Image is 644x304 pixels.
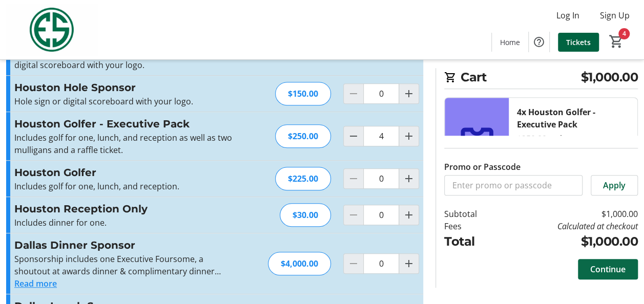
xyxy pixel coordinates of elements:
[500,37,520,48] span: Home
[592,7,638,24] button: Sign Up
[492,33,528,52] a: Home
[6,4,97,55] img: Evans Scholars Foundation's Logo
[275,124,331,148] div: $250.00
[517,106,629,131] div: 4x Houston Golfer - Executive Pack
[363,83,399,104] input: Houston Hole Sponsor Quantity
[363,168,399,189] input: Houston Golfer Quantity
[603,179,626,191] span: Apply
[500,232,638,251] td: $1,000.00
[399,84,419,103] button: Increment by one
[591,175,638,196] button: Apply
[600,9,630,21] span: Sign Up
[268,252,331,275] div: $4,000.00
[275,82,331,105] div: $150.00
[444,208,500,220] td: Subtotal
[500,220,638,232] td: Calculated at checkout
[14,180,238,192] p: Includes golf for one, lunch, and reception.
[280,203,331,227] div: $30.00
[399,126,419,146] button: Increment by one
[14,277,57,290] button: Read more
[344,126,363,146] button: Decrement by one
[590,263,626,275] span: Continue
[14,253,238,277] p: Sponsorship includes one Executive Foursome, a shoutout at awards dinner & complimentary dinner a...
[14,216,238,229] p: Includes dinner for one.
[444,232,500,251] td: Total
[566,37,591,48] span: Tickets
[14,95,238,107] p: Hole sign or digital scoreboard with your logo.
[14,132,238,156] p: Includes golf for one, lunch, and reception as well as two mulligans and a raffle ticket.
[275,167,331,190] div: $225.00
[14,237,238,253] h3: Dallas Dinner Sponsor
[399,254,419,273] button: Increment by one
[444,161,521,173] label: Promo or Passcode
[529,32,549,52] button: Help
[14,165,238,180] h3: Houston Golfer
[399,205,419,225] button: Increment by one
[517,133,565,145] div: $250.00 each
[607,32,626,51] button: Cart
[558,33,599,52] a: Tickets
[399,169,419,188] button: Increment by one
[363,205,399,225] input: Houston Reception Only Quantity
[444,175,583,196] input: Enter promo or passcode
[444,68,638,89] h2: Cart
[581,68,638,86] span: $1,000.00
[14,201,238,216] h3: Houston Reception Only
[14,80,238,95] h3: Houston Hole Sponsor
[14,116,238,132] h3: Houston Golfer - Executive Pack
[578,259,638,279] button: Continue
[548,7,588,24] button: Log In
[444,220,500,232] td: Fees
[363,253,399,274] input: Dallas Dinner Sponsor Quantity
[363,126,399,146] input: Houston Golfer - Executive Pack Quantity
[500,208,638,220] td: $1,000.00
[556,9,579,21] span: Log In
